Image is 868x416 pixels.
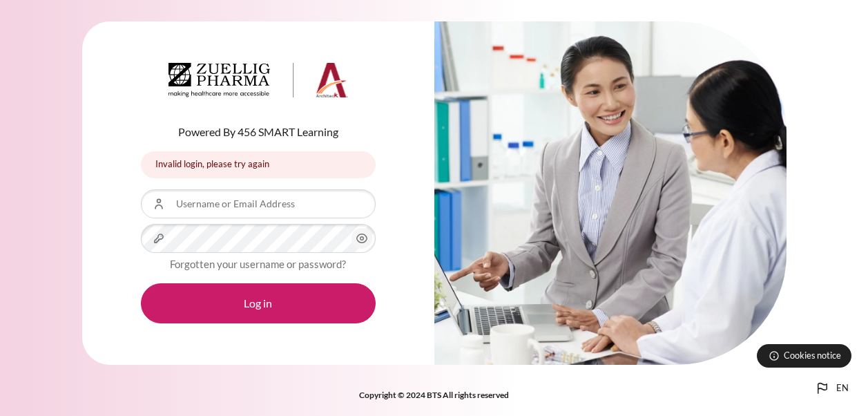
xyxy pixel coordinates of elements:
input: Username or Email Address [141,189,376,218]
button: Cookies notice [757,344,851,368]
p: Powered By 456 SMART Learning [141,124,376,140]
div: Invalid login, please try again [141,151,376,178]
a: Architeck [168,63,348,103]
img: Architeck [168,63,348,97]
strong: Copyright © 2024 BTS All rights reserved [359,390,509,400]
span: en [836,381,849,395]
button: Languages [809,375,854,402]
a: Forgotten your username or password? [170,258,346,270]
button: Log in [141,283,376,323]
span: Cookies notice [784,349,841,362]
